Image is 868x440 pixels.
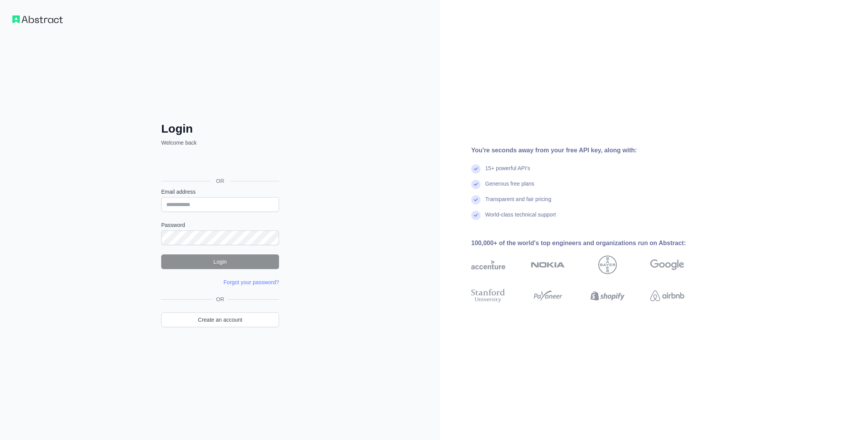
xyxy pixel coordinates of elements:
[213,295,227,303] span: OR
[161,221,279,229] label: Password
[485,164,530,180] div: 15+ powerful API's
[485,211,556,226] div: World-class technical support
[471,146,709,155] div: You're seconds away from your free API key, along with:
[471,287,505,304] img: stanford university
[161,188,279,196] label: Email address
[161,139,279,147] p: Welcome back
[12,15,63,23] img: Workflow
[471,239,709,248] div: 100,000+ of the world's top engineers and organizations run on Abstract:
[531,256,565,274] img: nokia
[210,177,231,185] span: OR
[471,256,505,274] img: accenture
[531,287,565,304] img: payoneer
[471,211,480,220] img: check mark
[157,155,281,172] iframe: Sign in with Google Button
[224,279,279,285] a: Forgot your password?
[161,312,279,327] a: Create an account
[598,256,617,274] img: bayer
[471,195,480,205] img: check mark
[650,256,684,274] img: google
[591,287,625,304] img: shopify
[161,254,279,269] button: Login
[161,122,279,136] h2: Login
[485,195,551,211] div: Transparent and fair pricing
[650,287,684,304] img: airbnb
[471,180,480,189] img: check mark
[471,164,480,174] img: check mark
[485,180,534,195] div: Generous free plans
